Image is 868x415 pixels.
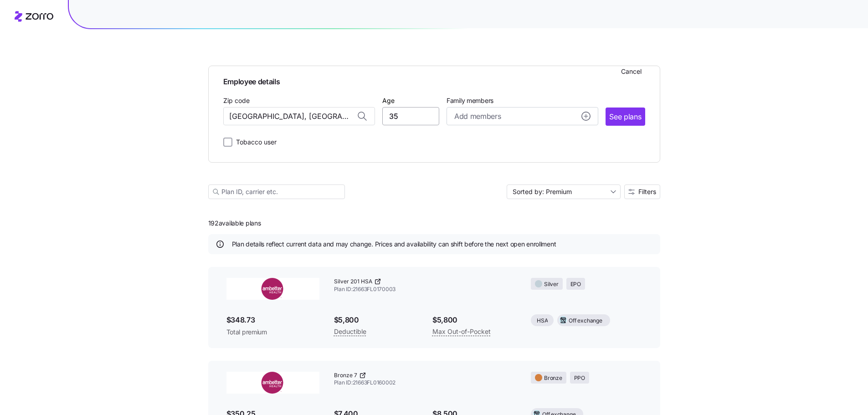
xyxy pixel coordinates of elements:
[223,107,375,125] input: Zip code
[226,328,319,337] span: Total premium
[223,73,645,87] span: Employee details
[606,108,645,126] button: See plans
[447,107,598,125] button: Add membersadd icon
[609,111,641,123] span: See plans
[454,111,501,122] span: Add members
[432,326,491,337] span: Max Out-of-Pocket
[621,67,642,76] span: Cancel
[581,112,591,121] svg: add icon
[208,184,345,199] input: Plan ID, carrier etc.
[569,317,602,325] span: Off exchange
[574,374,585,383] span: PPO
[624,184,660,199] button: Filters
[544,280,559,289] span: Silver
[334,379,517,387] span: Plan ID: 21663FL0160002
[334,372,357,379] span: Bronze 7
[570,280,581,289] span: EPO
[226,314,319,326] span: $348.73
[232,137,277,148] label: Tobacco user
[544,374,562,383] span: Bronze
[447,96,598,105] span: Family members
[537,317,548,325] span: HSA
[382,107,439,125] input: Age
[334,326,366,337] span: Deductible
[208,219,261,228] span: 192 available plans
[638,189,656,195] span: Filters
[334,278,372,286] span: Silver 201 HSA
[334,286,517,293] span: Plan ID: 21663FL0170003
[232,240,556,249] span: Plan details reflect current data and may change. Prices and availability can shift before the ne...
[226,278,319,300] img: Ambetter
[432,314,516,326] span: $5,800
[226,372,319,394] img: Ambetter
[334,314,418,326] span: $5,800
[223,96,250,106] label: Zip code
[617,64,645,79] button: Cancel
[382,96,395,106] label: Age
[507,184,621,199] input: Sort by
